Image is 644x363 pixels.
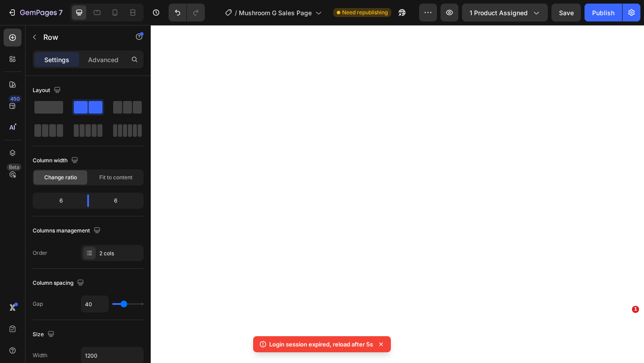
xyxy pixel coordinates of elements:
[43,32,119,42] p: Row
[4,4,67,21] button: 7
[59,7,63,18] p: 7
[470,8,528,17] span: 1 product assigned
[44,173,77,181] span: Change ratio
[342,8,388,17] span: Need republishing
[462,4,548,21] button: 1 product assigned
[33,225,102,237] div: Columns management
[33,329,56,341] div: Size
[8,95,21,102] div: 450
[33,300,43,308] div: Gap
[632,306,639,313] span: 1
[551,4,581,21] button: Save
[151,25,644,363] iframe: Design area
[33,351,47,359] div: Width
[169,4,205,21] div: Undo/Redo
[559,9,574,17] span: Save
[33,249,47,257] div: Order
[99,249,141,257] div: 2 cols
[96,194,142,207] div: 6
[592,8,614,17] div: Publish
[7,164,21,171] div: Beta
[33,155,80,167] div: Column width
[33,277,86,289] div: Column spacing
[99,173,132,181] span: Fit to content
[88,55,119,64] p: Advanced
[585,4,622,21] button: Publish
[614,319,635,341] iframe: Intercom live chat
[44,55,69,64] p: Settings
[235,8,237,17] span: /
[81,296,108,312] input: Auto
[239,8,312,17] span: Mushroom G Sales Page
[34,194,80,207] div: 6
[269,340,373,349] p: Login session expired, reload after 5s
[33,84,63,97] div: Layout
